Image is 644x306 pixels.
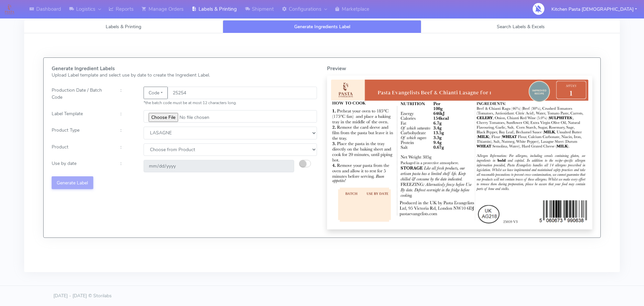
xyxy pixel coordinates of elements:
div: : [115,160,138,172]
div: Use by date [47,160,115,172]
div: Label Template [47,110,115,123]
div: : [115,127,138,139]
img: Label Preview [331,80,588,226]
button: Generate Label [52,176,93,189]
div: : [115,110,138,123]
div: Product Type [47,127,115,139]
h5: Generate Ingredient Labels [52,66,317,72]
small: *the batch code must be at most 12 characters long. [144,100,237,105]
ul: Tabs [24,20,620,33]
p: Upload Label template and select use by date to create the Ingredient Label. [52,72,317,79]
div: : [115,143,138,156]
span: Labels & Printing [106,24,141,30]
div: : [115,87,138,106]
div: Product [47,143,115,156]
h5: Preview [327,66,592,72]
span: Generate Ingredients Label [294,24,350,30]
span: Search Labels & Excels [497,24,545,30]
button: Kitchen Pasta [DEMOGRAPHIC_DATA] [546,2,642,16]
button: Code [144,87,168,99]
div: Production Date / Batch Code [47,87,115,106]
